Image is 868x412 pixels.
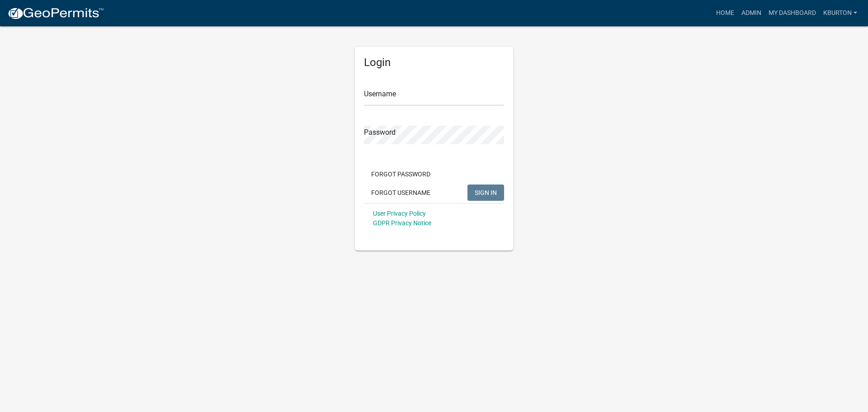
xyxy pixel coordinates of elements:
[373,219,431,227] a: GDPR Privacy Notice
[364,56,504,69] h5: Login
[467,185,504,201] button: SIGN IN
[364,166,438,182] button: Forgot Password
[475,189,497,196] span: SIGN IN
[364,185,438,201] button: Forgot Username
[373,210,426,217] a: User Privacy Policy
[738,5,765,22] a: Admin
[765,5,820,22] a: My Dashboard
[820,5,861,22] a: kburton
[712,5,738,22] a: Home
